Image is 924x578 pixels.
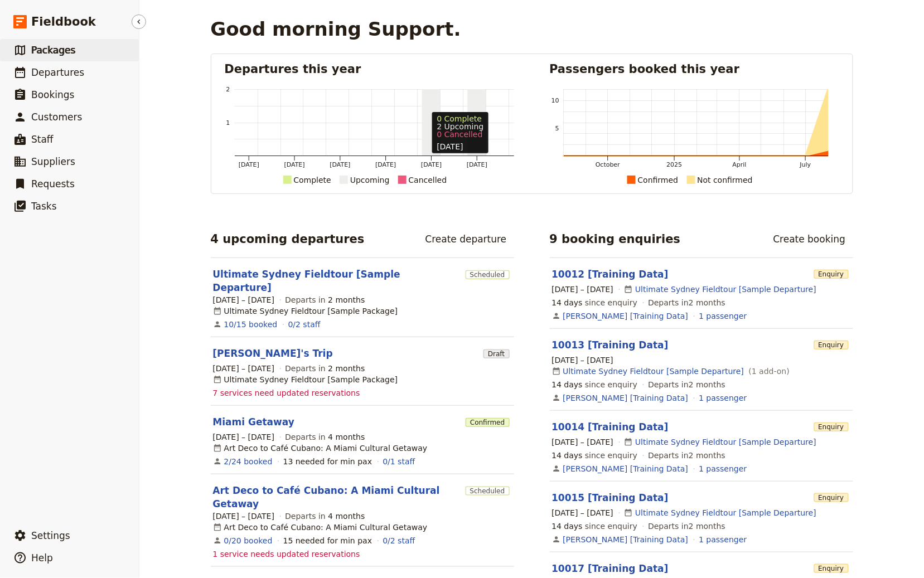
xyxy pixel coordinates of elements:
span: Departs in [285,294,365,305]
tspan: [DATE] [238,161,259,168]
span: 14 days [552,298,583,307]
span: [DATE] – [DATE] [213,431,275,443]
h1: Good morning Support. [211,18,461,40]
h2: Passengers booked this year [550,61,839,77]
a: View the bookings for this departure [224,456,273,467]
div: Ultimate Sydney Fieldtour [Sample Package] [213,374,398,385]
a: 10015 [Training Data] [552,492,669,503]
a: 10017 [Training Data] [552,563,669,574]
a: Ultimate Sydney Fieldtour [Sample Departure] [213,268,461,294]
h2: 9 booking enquiries [550,231,681,247]
a: View the passengers for this booking [699,392,747,404]
a: Create booking [766,230,853,249]
a: [PERSON_NAME] [Training Data] [563,534,689,545]
a: Miami Getaway [213,415,295,429]
a: 0/2 staff [288,319,321,330]
span: Departs in [285,431,365,443]
span: Packages [31,45,75,56]
span: Departs in 2 months [648,379,725,390]
span: Scheduled [466,270,510,279]
a: 0/1 staff [383,456,415,467]
a: 0/2 staff [383,535,415,546]
span: Enquiry [814,564,849,573]
div: Art Deco to Café Cubano: A Miami Cultural Getaway [213,443,428,454]
tspan: [DATE] [421,161,442,168]
span: 14 days [552,380,583,389]
span: 2 months [328,364,365,373]
tspan: July [799,161,811,168]
span: 4 months [328,512,365,521]
tspan: October [596,161,620,168]
a: View the passengers for this booking [699,463,747,474]
a: [PERSON_NAME] [Training Data] [563,310,689,322]
span: [DATE] – [DATE] [552,436,614,448]
span: 14 days [552,451,583,460]
a: 10013 [Training Data] [552,339,669,351]
span: ( 1 add-on ) [746,366,790,377]
tspan: [DATE] [375,161,396,168]
div: Complete [294,173,331,187]
span: Bookings [31,89,74,100]
tspan: [DATE] [330,161,350,168]
span: Customers [31,111,82,123]
span: Tasks [31,201,57,212]
span: Departs in 2 months [648,521,725,532]
tspan: 5 [555,125,559,132]
a: [PERSON_NAME] [Training Data] [563,392,689,404]
tspan: 1 [226,119,230,127]
span: since enquiry [552,450,638,461]
span: Departures [31,67,84,78]
tspan: [DATE] [467,161,487,168]
tspan: 2 [226,86,230,93]
span: Enquiry [814,422,849,431]
tspan: 2025 [666,161,682,168]
span: since enquiry [552,379,638,390]
a: [PERSON_NAME] [Training Data] [563,463,689,474]
span: Requests [31,178,75,190]
tspan: 10 [552,97,559,104]
h2: 4 upcoming departures [211,231,365,247]
span: Fieldbook [31,13,96,30]
span: Departs in [285,511,365,522]
span: Enquiry [814,493,849,502]
span: Staff [31,134,54,145]
button: Hide menu [132,14,146,29]
span: Enquiry [814,341,849,349]
div: Not confirmed [698,173,753,187]
span: Scheduled [466,487,510,496]
span: Draft [483,349,509,358]
h2: Departures this year [225,61,514,77]
a: Ultimate Sydney Fieldtour [Sample Departure] [563,366,744,377]
span: 4 months [328,433,365,441]
div: Cancelled [409,173,447,187]
div: 15 needed for min pax [283,535,372,546]
span: Departs in 2 months [648,297,725,308]
span: Confirmed [466,418,509,427]
a: Ultimate Sydney Fieldtour [Sample Departure] [635,436,816,448]
a: Create departure [418,230,514,249]
span: [DATE] – [DATE] [213,363,275,374]
a: Ultimate Sydney Fieldtour [Sample Departure] [635,507,816,518]
a: 10014 [Training Data] [552,421,669,433]
span: 2 months [328,295,365,304]
span: [DATE] – [DATE] [552,507,614,518]
div: Upcoming [350,173,390,187]
a: View the passengers for this booking [699,534,747,545]
span: [DATE] – [DATE] [552,354,614,366]
span: 14 days [552,522,583,531]
span: [DATE] – [DATE] [213,511,275,522]
span: Help [31,552,53,564]
a: View the bookings for this departure [224,319,278,330]
tspan: April [732,161,746,168]
span: [DATE] – [DATE] [552,284,614,295]
div: 13 needed for min pax [283,456,372,467]
span: [DATE] – [DATE] [213,294,275,305]
a: [PERSON_NAME]'s Trip [213,347,333,360]
span: since enquiry [552,297,638,308]
a: Art Deco to Café Cubano: A Miami Cultural Getaway [213,484,461,511]
span: Departs in [285,363,365,374]
span: Settings [31,530,70,541]
span: Enquiry [814,270,849,279]
a: 10012 [Training Data] [552,269,669,280]
div: Ultimate Sydney Fieldtour [Sample Package] [213,305,398,317]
